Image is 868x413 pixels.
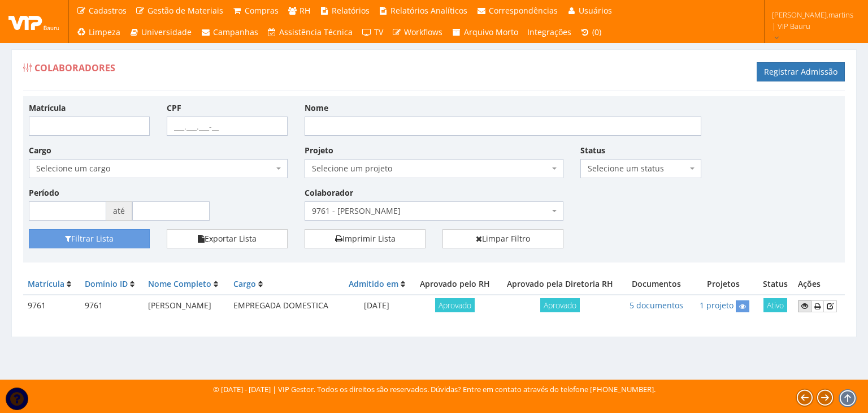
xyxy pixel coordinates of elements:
label: CPF [167,102,181,114]
th: Documentos [622,274,690,295]
th: Aprovado pelo RH [413,274,498,295]
a: TV [357,21,388,43]
span: Workflows [404,27,442,37]
label: Período [29,187,59,199]
th: Status [757,274,793,295]
span: Integrações [527,27,571,37]
a: Imprimir Lista [305,229,426,248]
img: logo [8,13,59,30]
span: Relatórios [332,5,370,16]
label: Nome [305,102,328,114]
span: Arquivo Morto [464,27,518,37]
span: [PERSON_NAME].martins | VIP Bauru [772,9,853,32]
span: Limpeza [89,27,120,37]
span: TV [374,27,383,37]
span: 9761 - ADRIANA SILVA DO NASCIMENTO PIRES [312,205,549,217]
span: Universidade [141,27,192,37]
span: Relatórios Analíticos [390,5,467,16]
span: Selecione um projeto [312,163,549,174]
span: Selecione um cargo [29,159,288,178]
span: Correspondências [489,5,558,16]
a: Domínio ID [85,278,128,289]
td: [DATE] [341,295,412,317]
span: Usuários [579,5,612,16]
a: Registrar Admissão [757,62,845,81]
button: Exportar Lista [167,229,288,248]
a: Matrícula [28,278,64,289]
span: Compras [245,5,279,16]
span: RH [300,5,310,16]
span: Selecione um projeto [305,159,563,178]
td: [PERSON_NAME] [144,295,229,317]
label: Colaborador [305,187,353,199]
th: Ações [793,274,845,295]
a: (0) [576,21,606,43]
div: © [DATE] - [DATE] | VIP Gestor. Todos os direitos são reservados. Dúvidas? Entre em contato atrav... [213,384,656,395]
label: Cargo [29,145,51,156]
button: Filtrar Lista [29,229,150,248]
span: Colaboradores [34,62,115,74]
label: Projeto [305,145,333,156]
span: Gestão de Materiais [147,5,223,16]
span: Assistência Técnica [279,27,353,37]
span: Aprovado [435,298,475,312]
span: Cadastros [89,5,127,16]
span: Selecione um cargo [36,163,274,174]
a: 1 projeto [700,300,734,311]
td: EMPREGADA DOMESTICA [229,295,341,317]
span: 9761 - ADRIANA SILVA DO NASCIMENTO PIRES [305,201,563,221]
th: Projetos [690,274,757,295]
a: Universidade [125,21,197,43]
a: Integrações [523,21,576,43]
span: até [106,201,132,221]
a: Arquivo Morto [447,21,523,43]
span: Selecione um status [588,163,687,174]
label: Matrícula [29,102,66,114]
a: Limpeza [72,21,125,43]
span: (0) [592,27,601,37]
label: Status [580,145,605,156]
a: Admitido em [349,278,398,289]
span: Aprovado [540,298,580,312]
a: Nome Completo [148,278,211,289]
a: Assistência Técnica [263,21,358,43]
span: Campanhas [213,27,258,37]
span: Ativo [763,298,787,312]
td: 9761 [80,295,144,317]
a: Workflows [388,21,448,43]
a: 5 documentos [630,300,683,311]
th: Aprovado pela Diretoria RH [498,274,623,295]
input: ___.___.___-__ [167,117,288,136]
a: Cargo [233,278,256,289]
td: 9761 [23,295,80,317]
a: Limpar Filtro [442,229,563,248]
span: Selecione um status [580,159,701,178]
a: Campanhas [196,21,263,43]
